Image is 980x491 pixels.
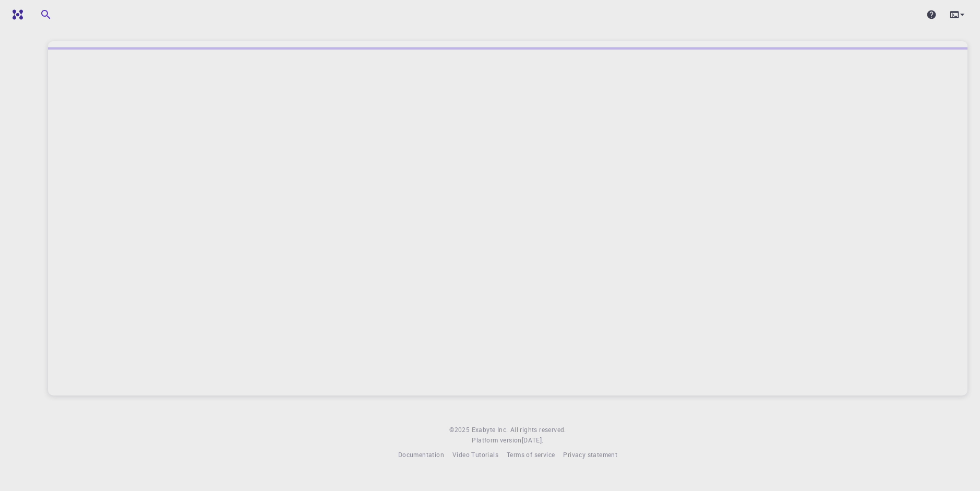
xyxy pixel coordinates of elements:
[398,450,444,460] a: Documentation
[472,435,521,446] span: Platform version
[522,435,544,446] a: [DATE].
[472,425,508,435] a: Exabyte Inc.
[510,425,566,435] span: All rights reserved.
[449,425,471,435] span: © 2025
[507,450,555,460] a: Terms of service
[563,450,617,460] a: Privacy statement
[452,450,498,460] a: Video Tutorials
[398,450,444,459] span: Documentation
[522,436,544,444] span: [DATE] .
[472,425,508,434] span: Exabyte Inc.
[507,450,555,459] span: Terms of service
[8,9,23,20] img: logo
[563,450,617,459] span: Privacy statement
[452,450,498,459] span: Video Tutorials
